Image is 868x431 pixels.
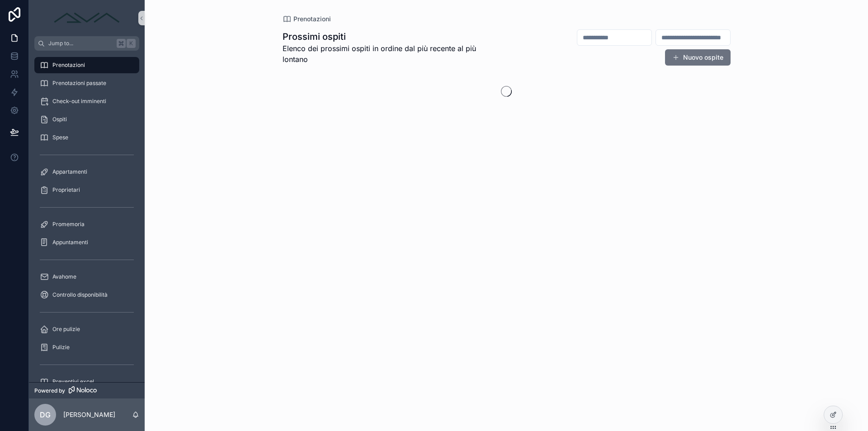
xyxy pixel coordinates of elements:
span: Check-out imminenti [52,98,106,105]
button: Jump to...K [34,36,139,51]
span: Preventivi excel [52,378,94,385]
span: Jump to... [48,40,113,47]
p: [PERSON_NAME] [63,410,115,419]
a: Pulizie [34,339,139,355]
span: Powered by [34,387,65,394]
span: Ospiti [52,116,67,123]
a: Avahome [34,269,139,285]
a: Prenotazioni [34,57,139,73]
span: Elenco dei prossimi ospiti in ordine dal più recente al più lontano [283,43,502,65]
span: Controllo disponibilità [52,291,108,298]
a: Spese [34,129,139,146]
a: Prenotazioni passate [34,75,139,91]
a: Check-out imminenti [34,93,139,109]
span: Promemoria [52,221,85,228]
span: Ore pulizie [52,326,80,333]
a: Promemoria [34,216,139,232]
span: Appartamenti [52,168,87,175]
span: Proprietari [52,186,80,194]
a: Ore pulizie [34,321,139,337]
a: Powered by [29,382,145,398]
img: App logo [51,11,123,25]
a: Prenotazioni [283,14,331,24]
a: Appuntamenti [34,234,139,251]
span: Prenotazioni passate [52,80,106,87]
span: Spese [52,134,68,141]
a: Proprietari [34,182,139,198]
h1: Prossimi ospiti [283,30,502,43]
a: Controllo disponibilità [34,287,139,303]
div: scrollable content [29,51,145,382]
span: Prenotazioni [52,62,85,69]
a: Preventivi excel [34,374,139,390]
span: Avahome [52,273,76,280]
span: K [127,40,135,47]
button: Nuovo ospite [665,49,731,66]
a: Ospiti [34,111,139,128]
a: Appartamenti [34,164,139,180]
span: Appuntamenti [52,239,88,246]
span: Prenotazioni [293,14,331,24]
span: Pulizie [52,344,70,351]
span: DG [40,409,51,420]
